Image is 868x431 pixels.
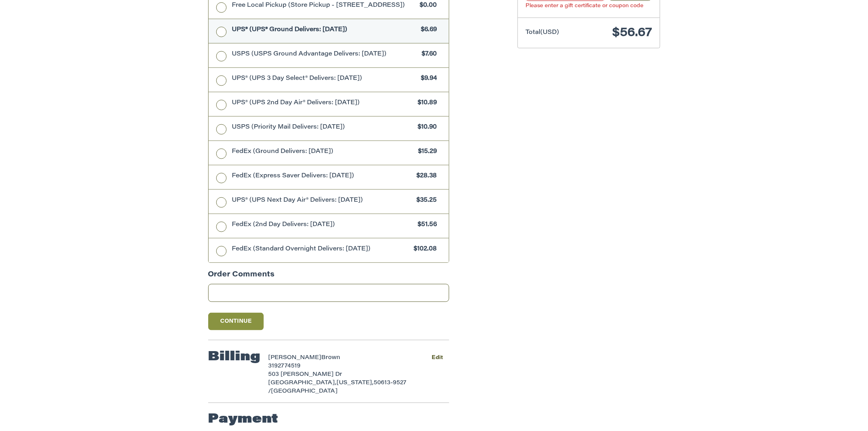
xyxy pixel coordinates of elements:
[413,172,437,181] span: $28.38
[268,363,301,369] span: 3192774519
[526,3,652,9] label: Please enter a gift certificate or coupon code
[208,270,275,284] legend: Order Comments
[232,1,416,10] span: Free Local Pickup (Store Pickup - [STREET_ADDRESS])
[232,220,414,230] span: FedEx (2nd Day Delivers: [DATE])
[418,50,437,59] span: $7.60
[417,74,437,83] span: $9.94
[232,26,417,35] span: UPS® (UPS® Ground Delivers: [DATE])
[268,355,321,361] span: [PERSON_NAME]
[232,196,413,205] span: UPS® (UPS Next Day Air® Delivers: [DATE])
[526,30,559,36] span: Total (USD)
[268,380,336,386] span: [GEOGRAPHIC_DATA],
[232,99,414,108] span: UPS® (UPS 2nd Day Air® Delivers: [DATE])
[414,123,437,132] span: $10.90
[232,50,418,59] span: USPS (USPS Ground Advantage Delivers: [DATE])
[321,355,340,361] span: Brown
[612,27,652,39] span: $56.67
[416,1,437,10] span: $0.00
[232,123,414,132] span: USPS (Priority Mail Delivers: [DATE])
[414,147,437,157] span: $15.29
[208,411,279,427] h2: Payment
[208,349,261,365] h2: Billing
[208,313,264,330] button: Continue
[414,220,437,230] span: $51.56
[414,99,437,108] span: $10.89
[268,372,342,377] span: 503 [PERSON_NAME] Dr
[232,172,413,181] span: FedEx (Express Saver Delivers: [DATE])
[232,74,417,83] span: UPS® (UPS 3 Day Select® Delivers: [DATE])
[417,26,437,35] span: $6.69
[271,389,338,394] span: [GEOGRAPHIC_DATA]
[336,380,374,386] span: [US_STATE],
[413,196,437,205] span: $35.25
[232,245,410,254] span: FedEx (Standard Overnight Delivers: [DATE])
[426,352,449,363] button: Edit
[410,245,437,254] span: $102.08
[232,147,414,157] span: FedEx (Ground Delivers: [DATE])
